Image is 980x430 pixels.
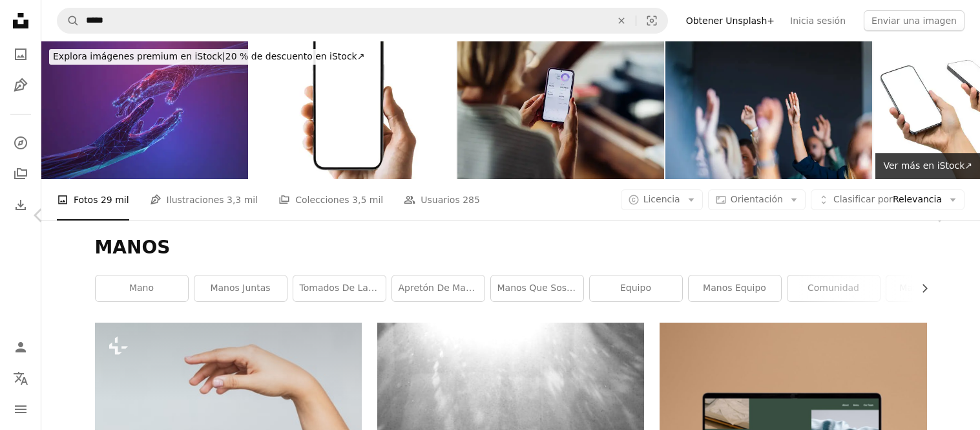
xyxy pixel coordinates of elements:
[833,193,942,206] span: Relevancia
[607,8,636,33] button: Borrar
[8,396,34,422] button: Menú
[53,51,225,61] span: Explora imágenes premium en iStock |
[57,8,79,33] button: Buscar en Unsplash
[194,275,287,301] a: manos juntas
[590,275,682,301] a: equipo
[8,41,34,67] a: Fotos
[636,8,667,33] button: Búsqueda visual
[392,275,485,301] a: apretón de manos
[404,179,480,220] a: Usuarios 285
[352,193,383,207] span: 3,5 mil
[278,179,383,220] a: Colecciones 3,5 mil
[8,72,34,98] a: Ilustraciones
[457,41,664,179] img: Mujer analizando datos financieros en un teléfono inteligente en casa
[643,194,680,204] span: Licencia
[883,160,972,171] span: Ver más en iStock ↗
[708,189,806,210] button: Orientación
[8,334,34,360] a: Iniciar sesión / Registrarse
[95,236,927,259] h1: MANOS
[57,8,668,34] form: Encuentra imágenes en todo el sitio
[8,130,34,156] a: Explorar
[864,10,964,31] button: Enviar una imagen
[782,10,853,31] a: Inicia sesión
[886,275,979,301] a: Manos amigas
[41,41,248,179] img: Manos digitales en arte conceptual de conexión de red futurista
[731,194,783,204] span: Orientación
[293,275,386,301] a: tomados de la mano
[41,41,376,72] a: Explora imágenes premium en iStock|20 % de descuento en iStock↗
[811,189,964,210] button: Clasificar porRelevancia
[665,41,872,179] img: Audiencia comprometida levantando la mano en evento de negocios
[913,275,927,301] button: desplazar lista a la derecha
[150,179,258,220] a: Ilustraciones 3,3 mil
[227,193,258,207] span: 3,3 mil
[875,153,980,179] a: Ver más en iStock↗
[463,193,480,207] span: 285
[491,275,583,301] a: manos que sostienen
[53,51,364,61] span: 20 % de descuento en iStock ↗
[787,275,880,301] a: comunidad
[621,189,703,210] button: Licencia
[689,275,781,301] a: manos equipo
[96,275,188,301] a: mano
[249,41,456,179] img: Mano masculina que muestra el teléfono inteligente con pantalla blanca vacía en blanco, maqueta, ...
[833,194,893,204] span: Clasificar por
[678,10,782,31] a: Obtener Unsplash+
[8,365,34,391] button: Idioma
